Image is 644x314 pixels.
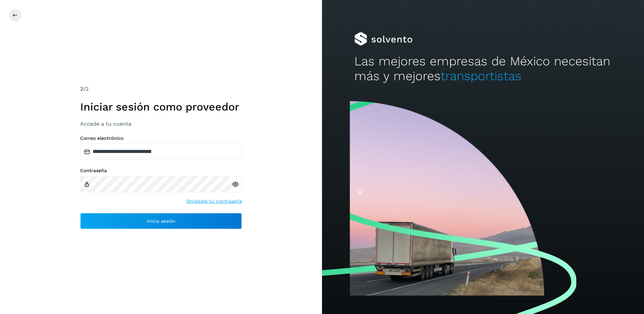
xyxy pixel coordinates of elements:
span: transportistas [441,69,521,83]
div: /2 [80,85,242,93]
button: Inicia sesión [80,213,242,229]
h1: Iniciar sesión como proveedor [80,100,242,113]
h3: Accede a tu cuenta [80,121,242,127]
a: Olvidaste tu contraseña [186,198,242,205]
label: Correo electrónico [80,135,242,141]
span: 2 [80,86,83,92]
span: Inicia sesión [147,219,175,223]
h2: Las mejores empresas de México necesitan más y mejores [354,54,612,84]
label: Contraseña [80,168,242,174]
